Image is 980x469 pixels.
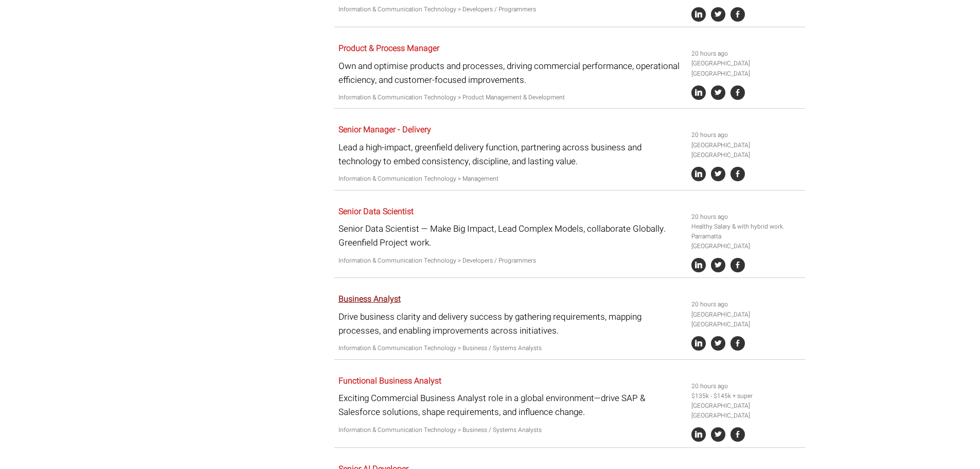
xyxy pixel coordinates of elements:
a: Senior Manager - Delivery [338,124,431,136]
p: Information & Communication Technology > Product Management & Development [338,93,684,102]
li: 20 hours ago [691,49,801,59]
li: 20 hours ago [691,212,801,222]
li: [GEOGRAPHIC_DATA] [GEOGRAPHIC_DATA] [691,59,801,78]
li: Healthy Salary & with hybrid work. [691,222,801,232]
li: [GEOGRAPHIC_DATA] [GEOGRAPHIC_DATA] [691,141,801,160]
p: Lead a high-impact, greenfield delivery function, partnering across business and technology to em... [338,141,684,168]
p: Information & Communication Technology > Developers / Programmers [338,5,684,14]
li: [GEOGRAPHIC_DATA] [GEOGRAPHIC_DATA] [691,310,801,329]
p: Information & Communication Technology > Management [338,174,684,184]
li: 20 hours ago [691,381,801,391]
p: Information & Communication Technology > Developers / Programmers [338,256,684,266]
a: Product & Process Manager [338,42,439,55]
li: Parramatta [GEOGRAPHIC_DATA] [691,232,801,251]
li: $135k - $145k + super [691,391,801,401]
li: 20 hours ago [691,130,801,140]
a: Functional Business Analyst [338,375,441,387]
a: Business Analyst [338,293,401,305]
p: Information & Communication Technology > Business / Systems Analysts [338,343,684,353]
p: Senior Data Scientist — Make Big Impact, Lead Complex Models, collaborate Globally. Greenfield Pr... [338,222,684,250]
a: Senior Data Scientist [338,205,414,218]
li: 20 hours ago [691,300,801,309]
p: Information & Communication Technology > Business / Systems Analysts [338,425,684,435]
li: [GEOGRAPHIC_DATA] [GEOGRAPHIC_DATA] [691,401,801,421]
p: Drive business clarity and delivery success by gathering requirements, mapping processes, and ena... [338,310,684,338]
p: Exciting Commercial Business Analyst role in a global environment—drive SAP & Salesforce solution... [338,391,684,419]
p: Own and optimise products and processes, driving commercial performance, operational efficiency, ... [338,59,684,87]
